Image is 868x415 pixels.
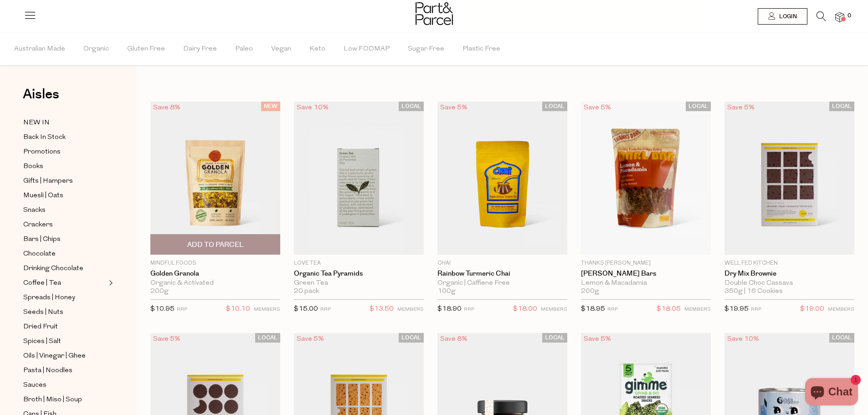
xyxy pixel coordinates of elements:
span: Coffee | Tea [23,278,61,289]
span: Books [23,161,43,172]
small: MEMBERS [397,307,424,312]
span: LOCAL [829,102,854,111]
span: LOCAL [829,333,854,343]
button: Expand/Collapse Coffee | Tea [107,277,113,288]
span: $10.10 [226,303,250,315]
span: $15.00 [294,306,318,313]
div: Save 5% [581,102,614,114]
span: $13.50 [370,303,394,315]
span: Low FODMAP [344,33,390,65]
img: Golden Granola [150,102,280,255]
span: LOCAL [399,102,424,111]
div: Organic | Caffiene Free [437,279,567,287]
span: $19.00 [800,303,824,315]
span: LOCAL [686,102,711,111]
small: MEMBERS [541,307,567,312]
a: Golden Granola [150,270,280,278]
small: RRP [607,307,618,312]
a: [PERSON_NAME] Bars [581,270,711,278]
span: Seeds | Nuts [23,307,63,318]
span: NEW [261,102,280,111]
span: Add To Parcel [187,240,244,250]
a: Promotions [23,146,106,158]
span: Login [777,13,797,20]
span: 0 [845,12,853,20]
a: Rainbow Turmeric Chai [437,270,567,278]
span: $18.90 [437,306,462,313]
p: Love Tea [294,259,424,267]
span: Chocolate [23,249,56,260]
span: Dairy Free [183,33,217,65]
span: Sugar Free [408,33,444,65]
div: Save 8% [437,333,470,345]
a: Aisles [23,87,59,110]
img: Dry Mix Brownie [724,102,854,255]
div: Organic & Activated [150,279,280,287]
small: MEMBERS [828,307,854,312]
span: LOCAL [399,333,424,343]
span: 100g [437,287,456,296]
a: Pasta | Noodles [23,365,106,376]
a: Organic Tea Pyramids [294,270,424,278]
a: Dried Fruit [23,321,106,333]
span: Australian Made [14,33,65,65]
span: Muesli | Oats [23,190,63,201]
a: Chocolate [23,248,106,260]
img: Part&Parcel [416,2,453,25]
a: Bars | Chips [23,234,106,245]
span: Aisles [23,84,59,104]
a: Drinking Chocolate [23,263,106,274]
div: Save 5% [724,102,757,114]
div: Save 8% [150,102,183,114]
span: Bars | Chips [23,234,61,245]
span: Pasta | Noodles [23,365,72,376]
a: 0 [835,12,844,22]
span: Spreads | Honey [23,292,75,303]
span: $19.95 [724,306,749,313]
a: Sauces [23,379,106,391]
span: Keto [309,33,325,65]
img: Darl Bars [581,102,711,255]
span: 20 pack [294,287,319,296]
span: Paleo [235,33,253,65]
a: Coffee | Tea [23,277,106,289]
span: 200g [150,287,169,296]
small: RRP [320,307,331,312]
div: Save 5% [150,333,183,345]
span: Vegan [271,33,291,65]
span: LOCAL [542,333,567,343]
span: Snacks [23,205,46,216]
a: Seeds | Nuts [23,307,106,318]
span: 350g | 16 Cookies [724,287,783,296]
div: Double Choc Cassava [724,279,854,287]
p: Chai [437,259,567,267]
inbox-online-store-chat: Shopify online store chat [802,378,861,408]
small: RRP [751,307,761,312]
small: RRP [177,307,187,312]
a: NEW IN [23,117,106,128]
span: Dried Fruit [23,322,58,333]
span: NEW IN [23,118,50,128]
span: $18.00 [513,303,537,315]
button: Add To Parcel [150,234,280,255]
span: Drinking Chocolate [23,263,83,274]
span: Oils | Vinegar | Ghee [23,351,86,362]
a: Back In Stock [23,132,106,143]
span: Promotions [23,147,61,158]
span: $18.95 [581,306,605,313]
span: $18.05 [657,303,681,315]
a: Dry Mix Brownie [724,270,854,278]
a: Broth | Miso | Soup [23,394,106,405]
span: Back In Stock [23,132,66,143]
img: Rainbow Turmeric Chai [437,102,567,255]
p: Thanks [PERSON_NAME] [581,259,711,267]
div: Save 5% [294,333,327,345]
span: Sauces [23,380,46,391]
a: Snacks [23,205,106,216]
div: Save 5% [581,333,614,345]
img: Organic Tea Pyramids [294,102,424,255]
a: Muesli | Oats [23,190,106,201]
a: Oils | Vinegar | Ghee [23,350,106,362]
a: Spices | Salt [23,336,106,347]
a: Gifts | Hampers [23,175,106,187]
